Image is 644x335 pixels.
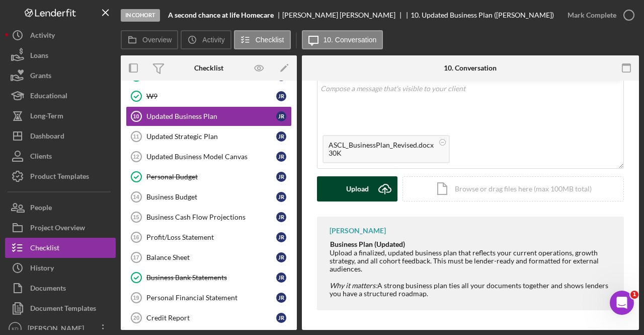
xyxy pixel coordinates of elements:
button: Mark Complete [557,5,639,25]
div: J R [276,252,286,262]
div: Long-Term [30,106,63,128]
text: KD [12,326,18,331]
div: Educational [30,86,67,108]
label: Activity [202,36,224,44]
button: Documents [5,278,116,298]
a: 19Personal Financial StatementJR [126,288,292,308]
tspan: 11 [133,133,139,140]
button: Grants [5,65,116,86]
a: 12Updated Business Model CanvasJR [126,147,292,167]
div: J R [276,91,286,101]
a: 11Updated Strategic PlanJR [126,126,292,147]
tspan: 19 [133,295,139,301]
div: Updated Business Plan [146,112,276,120]
div: Updated Strategic Plan [146,132,276,141]
tspan: 20 [133,315,139,321]
button: Upload [317,176,397,202]
button: Product Templates [5,166,116,186]
button: Checklist [234,30,291,49]
button: History [5,258,116,278]
div: Business Budget [146,193,276,201]
div: J R [276,293,286,303]
a: W9JR [126,86,292,106]
div: Document Templates [30,298,96,321]
button: Project Overview [5,218,116,238]
div: Checklist [194,64,223,72]
tspan: 14 [133,194,139,200]
div: Product Templates [30,166,89,189]
div: 30K [329,149,434,157]
tspan: 15 [133,214,139,220]
iframe: Intercom live chat [610,291,634,315]
button: Long-Term [5,106,116,126]
label: 10. Conversation [324,36,377,44]
a: Personal BudgetJR [126,167,292,187]
label: Checklist [256,36,284,44]
a: 17Balance SheetJR [126,247,292,267]
a: 14Business BudgetJR [126,187,292,207]
div: J R [276,192,286,202]
button: Overview [121,30,178,49]
div: J R [276,212,286,222]
div: Personal Budget [146,173,276,181]
span: 1 [630,291,638,299]
a: 16Profit/Loss StatementJR [126,227,292,247]
tspan: 10 [133,113,139,119]
button: People [5,197,116,218]
div: Business Cash Flow Projections [146,213,276,221]
a: 10Updated Business PlanJR [126,106,292,126]
div: Checklist [30,238,59,260]
div: Upload a finalized, updated business plan that reflects your current operations, growth strategy,... [330,240,614,273]
div: Documents [30,278,66,301]
button: Educational [5,86,116,106]
div: W9 [146,92,276,100]
button: Clients [5,146,116,166]
button: Activity [181,30,231,49]
div: J R [276,152,286,162]
button: Checklist [5,238,116,258]
div: [PERSON_NAME] [330,227,386,235]
div: Business Bank Statements [146,274,276,282]
div: Upload [346,176,369,202]
tspan: 16 [133,234,139,240]
a: 20Credit ReportJR [126,308,292,328]
b: A second chance at life Homecare [168,11,274,19]
div: Updated Business Model Canvas [146,153,276,161]
tspan: 12 [133,154,139,160]
div: People [30,197,52,220]
strong: Business Plan (Updated) [330,240,405,248]
div: J R [276,273,286,283]
button: Activity [5,25,116,45]
div: Dashboard [30,126,64,149]
div: Profit/Loss Statement [146,233,276,241]
label: Overview [142,36,172,44]
div: Grants [30,65,51,88]
div: Loans [30,45,48,68]
div: J R [276,172,286,182]
div: J R [276,313,286,323]
div: Mark Complete [568,5,616,25]
div: Clients [30,146,52,169]
a: Document Templates [5,298,116,318]
button: Loans [5,45,116,65]
button: 10. Conversation [302,30,383,49]
button: Dashboard [5,126,116,146]
div: In Cohort [121,9,160,22]
div: Credit Report [146,314,276,322]
div: Activity [30,25,55,48]
div: History [30,258,54,281]
div: J R [276,232,286,242]
div: Balance Sheet [146,253,276,261]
